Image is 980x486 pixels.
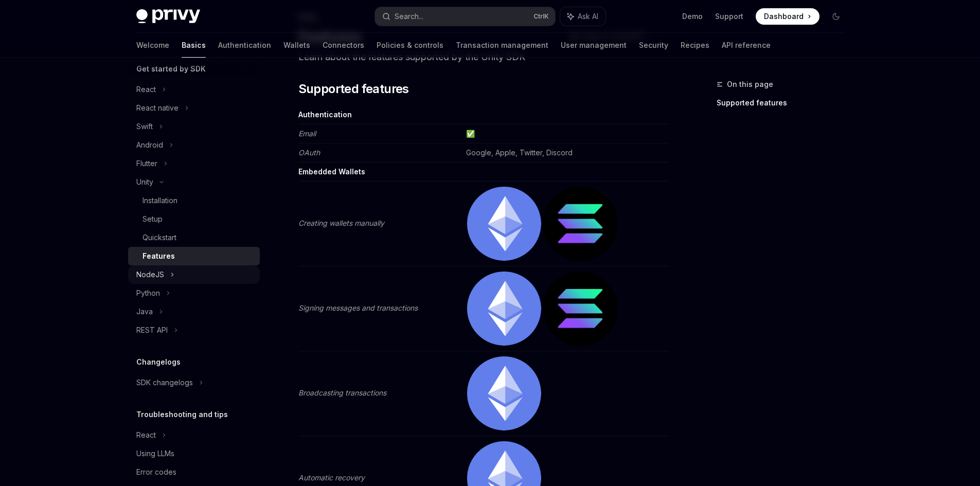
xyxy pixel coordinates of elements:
a: Dashboard [756,8,819,25]
a: Transaction management [456,33,548,58]
a: Welcome [136,33,169,58]
strong: Embedded Wallets [298,167,365,176]
td: ✅ [462,124,669,143]
strong: Authentication [298,110,352,119]
em: Automatic recovery [298,473,365,482]
button: Search...CtrlK [375,7,555,26]
div: Using LLMs [136,447,174,460]
a: Security [639,33,668,58]
div: Python [136,287,160,299]
a: Basics [182,33,206,58]
div: Flutter [136,157,157,170]
em: Broadcasting transactions [298,388,386,397]
a: Connectors [323,33,364,58]
div: Android [136,139,163,151]
a: Features [128,247,260,265]
td: Google, Apple, Twitter, Discord [462,143,669,163]
div: React native [136,102,179,114]
button: Toggle dark mode [828,8,844,25]
a: Using LLMs [128,444,260,463]
a: Wallets [283,33,310,58]
div: Swift [136,120,153,133]
img: ethereum.png [467,356,541,430]
div: Quickstart [142,231,176,244]
h5: Changelogs [136,356,181,368]
h5: Troubleshooting and tips [136,408,228,421]
a: Setup [128,210,260,228]
div: Java [136,305,153,318]
div: React [136,83,156,96]
div: Features [142,250,175,262]
a: Recipes [681,33,709,58]
div: REST API [136,324,168,336]
div: React [136,429,156,441]
div: NodeJS [136,268,164,281]
button: Ask AI [560,7,605,26]
em: OAuth [298,148,320,157]
img: solana.png [543,272,617,346]
div: Setup [142,213,163,225]
span: Dashboard [764,11,804,22]
div: SDK changelogs [136,376,193,389]
span: On this page [727,78,773,91]
a: Error codes [128,463,260,481]
em: Signing messages and transactions [298,303,418,312]
a: Support [715,11,743,22]
a: User management [561,33,627,58]
div: Unity [136,176,153,188]
em: Creating wallets manually [298,219,384,227]
a: Installation [128,191,260,210]
span: Ctrl K [533,12,549,21]
img: ethereum.png [467,187,541,261]
em: Email [298,129,316,138]
a: Authentication [218,33,271,58]
div: Search... [395,10,423,23]
div: Installation [142,194,177,207]
a: Quickstart [128,228,260,247]
span: Supported features [298,81,409,97]
a: Supported features [717,95,852,111]
a: API reference [722,33,771,58]
img: dark logo [136,9,200,24]
img: solana.png [543,187,617,261]
span: Ask AI [578,11,598,22]
a: Policies & controls [377,33,443,58]
img: ethereum.png [467,272,541,346]
a: Demo [682,11,703,22]
div: Error codes [136,466,176,478]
